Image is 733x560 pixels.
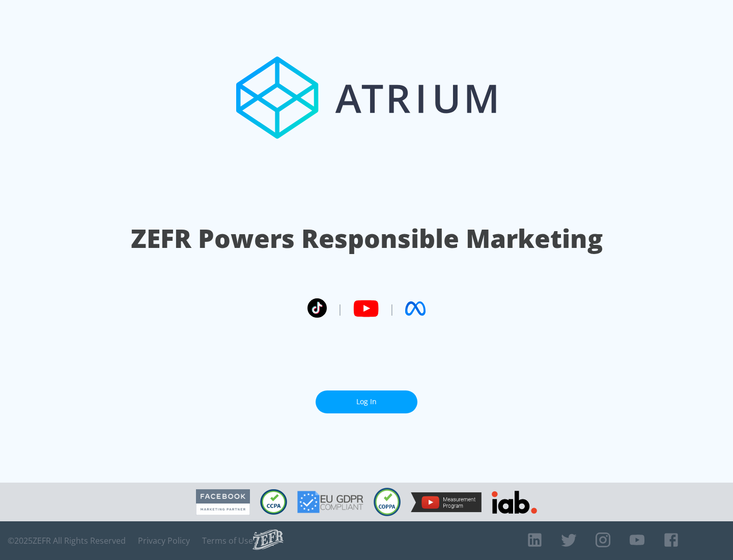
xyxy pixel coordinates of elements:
img: IAB [492,491,537,514]
h1: ZEFR Powers Responsible Marketing [131,221,603,256]
img: YouTube Measurement Program [411,492,482,512]
span: | [337,301,343,316]
a: Privacy Policy [138,536,190,546]
span: | [389,301,395,316]
img: GDPR Compliant [297,491,363,513]
img: COPPA Compliant [374,488,401,516]
a: Log In [316,390,417,413]
a: Terms of Use [202,536,253,546]
img: Facebook Marketing Partner [196,489,250,515]
img: CCPA Compliant [260,489,287,515]
span: © 2025 ZEFR All Rights Reserved [8,536,126,546]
